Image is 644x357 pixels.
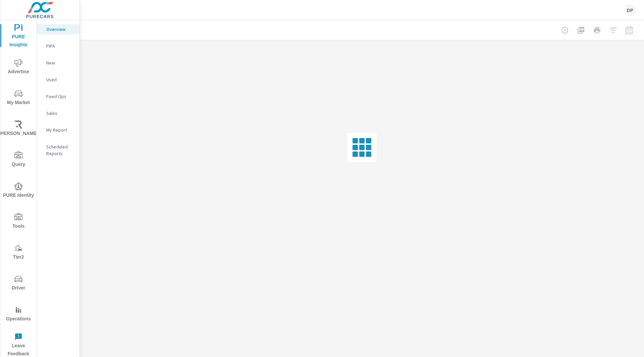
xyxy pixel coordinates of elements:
[624,4,636,16] div: DP
[2,275,35,292] span: Driver
[37,91,79,101] div: Fixed Ops
[46,26,74,33] p: Overview
[46,127,74,133] p: My Report
[2,90,35,107] span: My Market
[37,24,79,34] div: Overview
[46,76,74,83] p: Used
[2,59,35,76] span: Advertise
[2,151,35,169] span: Query
[2,244,35,261] span: Tier2
[46,93,74,100] p: Fixed Ops
[2,24,35,49] span: PURE Insights
[2,121,35,138] span: [PERSON_NAME]
[2,182,35,199] span: PURE Identity
[37,142,79,159] div: Scheduled Reports
[46,143,74,157] p: Scheduled Reports
[46,43,74,49] p: PIPA
[37,41,79,51] div: PIPA
[37,75,79,85] div: Used
[2,213,35,230] span: Tools
[46,110,74,117] p: Sales
[46,59,74,66] p: New
[37,125,79,135] div: My Report
[2,306,35,323] span: Operations
[37,58,79,68] div: New
[37,108,79,118] div: Sales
